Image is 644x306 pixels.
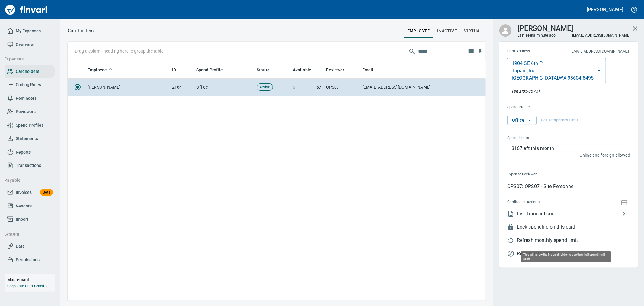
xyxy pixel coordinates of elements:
[5,92,55,105] a: Reminders
[512,74,594,82] p: [GEOGRAPHIC_DATA] , WA 98604-8495
[5,119,55,132] a: Spend Profiles
[16,68,39,75] span: Cardholders
[16,189,32,196] span: Invoices
[5,213,55,226] a: Import
[326,66,352,73] span: Reviewer
[2,54,52,65] button: Expenses
[464,27,482,35] span: virtual
[533,33,556,37] time: a minute ago
[517,250,630,257] span: Revoke this card
[326,66,344,73] span: Reviewer
[517,23,573,33] h3: [PERSON_NAME]
[517,33,556,39] span: Last seen
[257,84,273,90] span: Active
[172,66,176,73] span: ID
[40,189,53,196] span: Beta
[407,27,430,35] span: employee
[16,162,41,169] span: Transactions
[194,79,254,96] td: Office
[466,47,476,56] button: Choose columns to display
[517,210,620,217] span: List Transactions
[507,171,583,177] span: Expense Reviewer
[75,48,163,54] p: Drag a column heading here to group the table
[362,66,381,73] span: Email
[512,67,536,74] p: Tapani, Inc
[324,79,360,96] td: OPS07
[16,27,41,35] span: My Expenses
[16,95,37,102] span: Reminders
[512,116,532,124] span: Office
[7,276,55,283] h6: Mastercard
[16,256,40,264] span: Permissions
[257,66,277,73] span: Status
[257,66,269,73] span: Status
[16,122,43,129] span: Spend Profiles
[4,2,49,17] img: Finvari
[7,284,47,288] a: Corporate Card Benefits
[2,175,52,186] button: Payable
[16,216,28,223] span: Import
[585,5,625,14] button: [PERSON_NAME]
[16,135,38,142] span: Statements
[507,58,606,83] button: 1904 SE 6th PlTapani, Inc[GEOGRAPHIC_DATA],WA 98604-8495
[360,79,444,96] td: [EMAIL_ADDRESS][DOMAIN_NAME]
[5,38,55,51] a: Overview
[88,66,107,73] span: Employee
[587,6,623,13] h5: [PERSON_NAME]
[437,27,457,35] span: Inactive
[16,108,36,116] span: Reviewers
[68,27,94,34] nav: breadcrumb
[511,145,630,152] p: $167 left this month
[512,88,540,94] p: At the pump (or any AVS check), this zip will also be accepted
[550,49,629,55] span: This is the email address for cardholder receipts
[476,47,485,56] button: Download table
[68,27,94,34] p: Cardholders
[170,79,194,96] td: 2164
[517,223,630,231] span: Lock spending on this card
[620,198,629,207] button: Show Card Number
[88,66,115,73] span: Employee
[16,41,34,48] span: Overview
[541,117,578,124] span: Set Temporary Limit
[5,132,55,145] a: Statements
[85,79,170,96] td: [PERSON_NAME]
[507,48,550,54] span: Card Address
[507,135,579,141] span: Spend Limits
[507,183,630,190] p: OPS07: OPS07 - Site Personnel
[362,66,373,73] span: Email
[5,159,55,172] a: Transactions
[5,253,55,267] a: Permissions
[507,104,579,110] span: Spend Profile
[507,199,580,205] span: Cardholder Actions
[540,116,579,125] button: Set Temporary Limit
[517,237,630,244] span: Refresh monthly spend limit
[512,60,544,67] p: 1904 SE 6th Pl
[172,66,184,73] span: ID
[5,78,55,92] a: Coding Rules
[293,84,295,90] span: $
[16,81,41,89] span: Coding Rules
[5,145,55,159] a: Reports
[5,105,55,119] a: Reviewers
[16,202,32,210] span: Vendors
[5,199,55,213] a: Vendors
[507,116,537,125] button: Office
[5,65,55,78] a: Cardholders
[628,21,642,36] button: Close cardholder
[5,24,55,38] a: My Expenses
[5,186,55,199] a: InvoicesBeta
[196,66,231,73] span: Spend Profile
[502,152,630,158] p: Online and foreign allowed
[4,230,50,238] span: System
[293,66,311,73] span: Available
[4,55,50,63] span: Expenses
[2,229,52,240] button: System
[196,66,223,73] span: Spend Profile
[572,33,631,38] span: [EMAIL_ADDRESS][DOMAIN_NAME]
[293,66,319,73] span: Available
[5,239,55,253] a: Data
[314,84,321,90] span: 167
[16,243,25,250] span: Data
[16,148,31,156] span: Reports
